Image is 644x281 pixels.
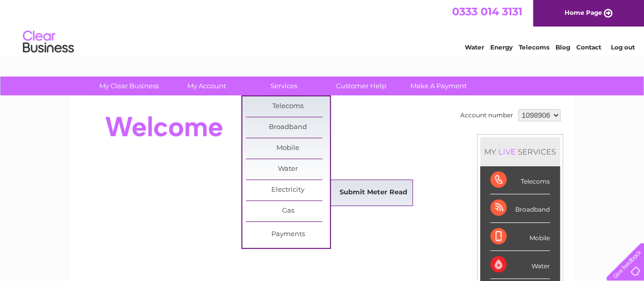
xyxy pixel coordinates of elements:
[246,180,330,200] a: Electricity
[246,201,330,221] a: Gas
[490,194,550,222] div: Broadband
[164,76,248,95] a: My Account
[82,6,563,49] div: Clear Business is a trading name of Verastar Limited (registered in [GEOGRAPHIC_DATA] No. 3667643...
[331,183,415,203] a: Submit Meter Read
[519,43,549,51] a: Telecoms
[319,76,403,95] a: Customer Help
[490,251,550,279] div: Water
[458,107,516,124] td: Account number
[490,166,550,194] div: Telecoms
[490,223,550,251] div: Mobile
[610,43,634,51] a: Log out
[87,76,171,95] a: My Clear Business
[496,147,518,157] div: LIVE
[22,27,74,58] img: logo.png
[246,117,330,138] a: Broadband
[465,43,484,51] a: Water
[242,76,326,95] a: Services
[576,43,601,51] a: Contact
[480,137,560,166] div: MY SERVICES
[246,224,330,245] a: Payments
[452,5,522,18] a: 0333 014 3131
[246,96,330,117] a: Telecoms
[397,76,481,95] a: Make A Payment
[555,43,570,51] a: Blog
[490,43,513,51] a: Energy
[246,138,330,159] a: Mobile
[246,159,330,180] a: Water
